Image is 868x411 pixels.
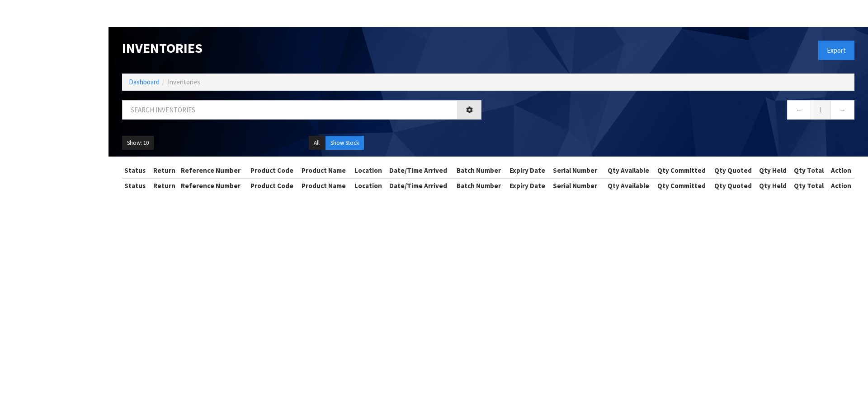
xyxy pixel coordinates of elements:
th: Status [122,178,150,193]
th: Reference Number [179,163,248,178]
th: Qty Total [790,163,827,178]
th: Date/Time Arrived [387,178,454,193]
th: Location [352,163,387,178]
th: Return [150,178,179,193]
a: → [830,100,854,120]
th: Action [827,178,854,193]
th: Status [122,163,150,178]
span: Inventories [168,78,200,86]
th: Reference Number [179,178,248,193]
th: Date/Time Arrived [387,163,454,178]
th: Product Code [248,178,299,193]
th: Qty Committed [653,163,710,178]
th: Serial Number [551,163,604,178]
th: Batch Number [454,163,507,178]
th: Qty Quoted [710,163,756,178]
th: Serial Number [551,178,604,193]
a: Dashboard [129,78,160,86]
a: ← [787,100,811,120]
h1: Inventories [122,41,481,55]
th: Product Code [248,163,299,178]
button: Show Stock [325,136,364,150]
th: Qty Held [756,163,791,178]
th: Qty Held [756,178,791,193]
th: Return [150,163,179,178]
th: Qty Total [790,178,827,193]
th: Location [352,178,387,193]
nav: Page navigation [495,100,854,122]
input: Search inventories [122,100,458,120]
th: Expiry Date [507,163,551,178]
a: 1 [811,100,831,120]
th: Product Name [299,163,352,178]
th: Qty Committed [653,178,710,193]
th: Expiry Date [507,178,551,193]
button: All [309,136,325,150]
th: Product Name [299,178,352,193]
button: Export [818,41,854,60]
th: Qty Available [603,163,653,178]
th: Action [827,163,854,178]
th: Batch Number [454,178,507,193]
th: Qty Available [603,178,653,193]
button: Show: 10 [122,136,154,150]
th: Qty Quoted [710,178,756,193]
